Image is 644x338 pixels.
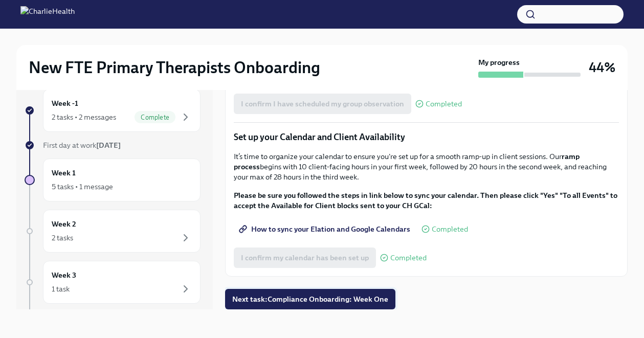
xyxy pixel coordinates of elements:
img: CharlieHealth [20,6,75,22]
div: 2 tasks [52,233,73,243]
p: It’s time to organize your calendar to ensure you're set up for a smooth ramp-up in client sessio... [234,151,619,182]
span: Complete [135,114,175,121]
span: Completed [390,254,427,262]
a: Week 22 tasks [25,210,201,253]
a: Week 31 task [25,261,201,304]
a: Week -12 tasks • 2 messagesComplete [25,89,201,132]
h2: New FTE Primary Therapists Onboarding [29,57,320,78]
a: Week 15 tasks • 1 message [25,159,201,201]
button: Next task:Compliance Onboarding: Week One [225,289,395,309]
h6: Week 3 [52,269,76,281]
h6: Week 1 [52,167,76,178]
span: Completed [426,100,462,108]
div: 1 task [52,284,70,294]
strong: My progress [478,57,520,67]
span: Completed [432,226,468,233]
h3: 44% [589,58,615,77]
div: 5 tasks • 1 message [52,182,113,192]
a: How to sync your Elation and Google Calendars [234,219,417,239]
div: 2 tasks • 2 messages [52,112,116,122]
p: Set up your Calendar and Client Availability [234,131,619,143]
strong: [DATE] [96,141,121,150]
span: First day at work [43,141,121,150]
h6: Week -1 [52,98,78,109]
span: How to sync your Elation and Google Calendars [241,224,410,234]
a: First day at work[DATE] [25,140,201,150]
strong: Please be sure you followed the steps in link below to sync your calendar. Then please click "Yes... [234,191,617,210]
span: Next task : Compliance Onboarding: Week One [232,294,388,304]
h6: Week 2 [52,218,76,230]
